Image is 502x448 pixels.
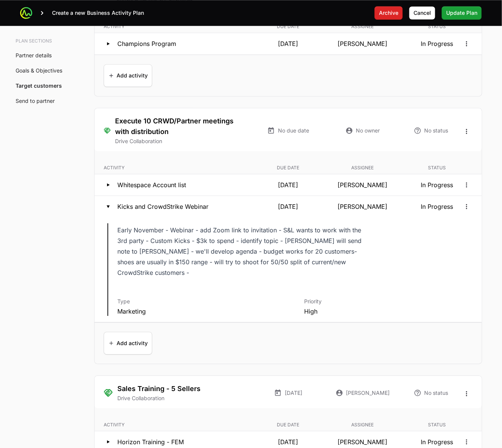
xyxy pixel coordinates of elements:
[104,64,152,87] button: Add activity
[461,388,473,400] button: Open options
[253,437,324,446] p: [DATE]
[327,39,398,48] p: [PERSON_NAME]
[95,174,482,196] button: Whitespace Account list[DATE][PERSON_NAME]In Progress
[117,39,176,48] p: Champions Program
[20,7,32,19] img: ActivitySource
[327,437,398,446] p: [PERSON_NAME]
[401,39,473,48] p: In Progress
[304,307,473,316] dd: High
[253,383,324,402] div: [DATE]
[16,67,62,74] a: Goals & Objectives
[327,165,398,171] p: Assignee
[104,165,249,171] p: Activity
[374,6,403,20] button: Archive
[356,127,380,134] span: No owner
[253,165,324,171] p: Due date
[253,180,324,189] p: [DATE]
[117,225,364,278] p: Early November - Webinar - add Zoom link to invitation - S&L wants to work with the 3rd party - C...
[446,8,477,17] span: Update Plan
[461,125,473,137] button: Open options
[401,202,473,211] p: In Progress
[108,334,148,352] span: Add activity
[304,298,473,305] dt: Priority
[327,180,398,189] p: [PERSON_NAME]
[117,298,286,305] dt: Type
[52,9,144,17] p: Create a new Business Activity Plan
[442,6,482,20] button: Update Plan
[253,24,324,30] p: Due date
[401,165,473,171] p: Status
[327,24,398,30] p: Assignee
[278,127,309,134] span: No due date
[16,52,52,58] a: Partner details
[401,422,473,428] p: Status
[253,39,324,48] p: [DATE]
[461,200,473,213] button: Open options
[16,98,55,104] a: Send to partner
[461,38,473,50] button: Open options
[253,422,324,428] p: Due date
[461,436,473,448] button: Open options
[108,66,148,85] span: Add activity
[95,196,482,217] button: Kicks and CrowdStrike Webinar[DATE][PERSON_NAME]In Progress
[115,137,249,145] p: Drive Collaboration
[117,307,286,316] dd: Marketing
[327,383,398,402] div: [PERSON_NAME]
[401,437,473,446] p: In Progress
[104,24,249,30] p: Activity
[117,202,208,211] p: Kicks and CrowdStrike Webinar
[409,6,436,20] button: Cancel
[425,127,448,134] span: No status
[117,394,200,402] p: Drive Collaboration
[117,437,184,446] p: Horizon Training - FEM
[95,33,482,54] button: Champions Program[DATE][PERSON_NAME]In Progress
[253,202,324,211] p: [DATE]
[461,179,473,191] button: Open options
[425,389,448,397] span: No status
[327,202,398,211] p: [PERSON_NAME]
[117,383,200,394] h3: Sales Training - 5 Sellers
[379,8,398,17] span: Archive
[401,24,473,30] p: Status
[16,38,67,44] h3: Plan sections
[327,422,398,428] p: Assignee
[401,180,473,189] p: In Progress
[104,422,249,428] p: Activity
[117,180,186,189] p: Whitespace Account list
[115,116,249,137] h3: Execute 10 CRWD/Partner meetings with distribution
[414,8,431,17] span: Cancel
[16,82,62,89] a: Target customers
[104,332,152,355] button: Add activity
